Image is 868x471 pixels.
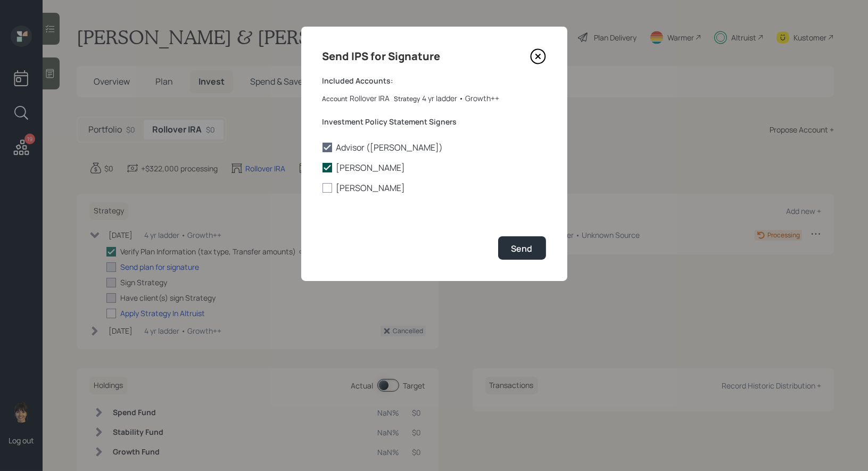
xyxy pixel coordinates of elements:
[323,142,546,153] label: Advisor ([PERSON_NAME])
[323,162,546,173] label: [PERSON_NAME]
[394,95,420,104] label: Strategy
[323,182,546,194] label: [PERSON_NAME]
[498,236,546,259] button: Send
[323,76,546,86] label: Included Accounts:
[511,243,533,254] div: Send
[423,93,500,104] div: 4 yr ladder • Growth++
[323,95,348,104] label: Account
[323,48,441,65] h4: Send IPS for Signature
[323,117,546,127] label: Investment Policy Statement Signers
[350,93,390,104] div: Rollover IRA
